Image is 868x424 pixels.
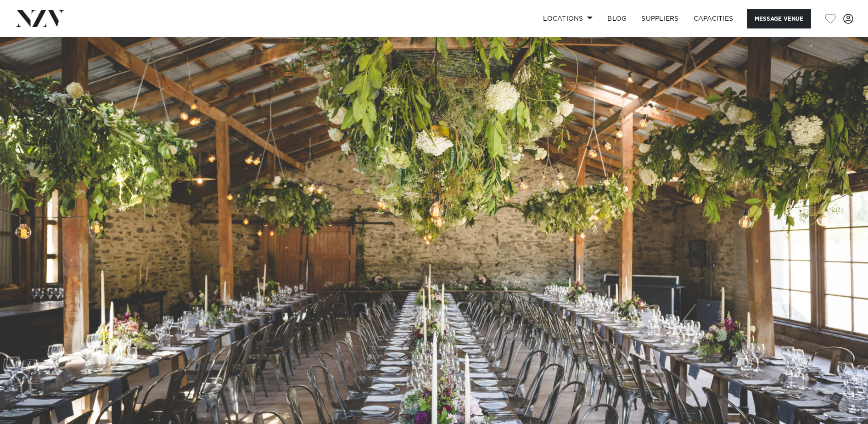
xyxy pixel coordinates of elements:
[15,10,65,27] img: nzv-logo.png
[634,9,686,28] a: SUPPLIERS
[600,9,634,28] a: BLOG
[536,9,600,28] a: Locations
[747,9,811,28] button: Message Venue
[686,9,741,28] a: Capacities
